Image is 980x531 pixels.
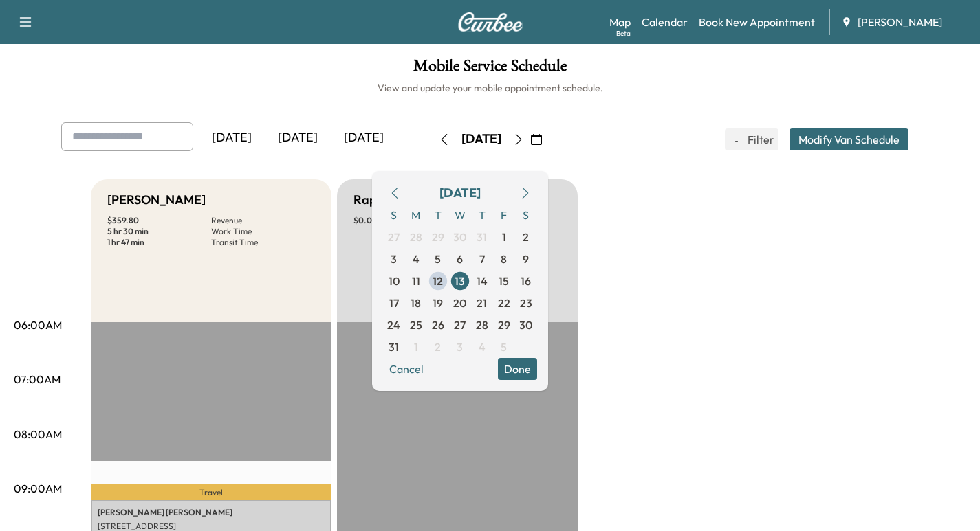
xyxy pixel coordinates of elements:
p: 06:00AM [14,317,62,333]
span: 28 [410,229,422,245]
p: 09:00AM [14,480,62,497]
span: 3 [457,339,463,355]
span: 8 [501,251,507,267]
div: [DATE] [199,122,265,154]
h1: Mobile Service Schedule [14,58,966,81]
span: T [471,204,493,226]
span: 3 [391,251,397,267]
span: 23 [520,295,532,311]
span: 22 [498,295,510,311]
a: Book New Appointment [699,14,815,30]
button: Done [498,358,537,380]
span: W [449,204,471,226]
span: 28 [476,317,488,333]
div: [DATE] [331,122,397,154]
span: 27 [388,229,400,245]
span: S [515,204,537,226]
p: Travel [91,484,331,500]
a: MapBeta [609,14,631,30]
span: T [427,204,449,226]
span: 20 [453,295,466,311]
span: 5 [501,339,507,355]
p: Work Time [211,226,315,237]
h6: View and update your mobile appointment schedule. [14,81,966,95]
span: 6 [457,251,463,267]
span: 4 [413,251,420,267]
p: Revenue [211,215,315,226]
span: 11 [412,273,420,289]
div: Beta [616,28,631,38]
span: 9 [523,251,529,267]
span: 4 [479,339,486,355]
span: 18 [411,295,421,311]
span: 2 [523,229,529,245]
p: [PERSON_NAME] [PERSON_NAME] [98,507,325,518]
span: 31 [389,339,399,355]
span: 24 [387,317,400,333]
span: 31 [477,229,487,245]
p: 1 hr 47 min [107,237,211,248]
p: 5 hr 30 min [107,226,211,237]
h5: [PERSON_NAME] [107,190,206,210]
span: 29 [498,317,510,333]
span: 16 [521,273,531,289]
a: Calendar [642,14,688,30]
span: [PERSON_NAME] [858,14,942,30]
span: 29 [432,229,444,245]
p: 07:00AM [14,371,61,387]
span: 10 [389,273,400,289]
div: [DATE] [265,122,331,154]
button: Filter [725,128,778,150]
span: 14 [477,273,488,289]
button: Cancel [383,358,430,380]
div: [DATE] [461,131,501,148]
div: [DATE] [439,183,481,203]
span: 27 [454,317,466,333]
span: 15 [499,273,509,289]
span: 1 [502,229,506,245]
span: 21 [477,295,487,311]
span: 7 [479,251,485,267]
span: 5 [435,251,441,267]
span: 26 [432,317,444,333]
button: Modify Van Schedule [790,128,908,150]
p: $ 0.00 [353,215,457,226]
span: F [493,204,515,226]
span: 13 [455,273,465,289]
span: 30 [453,229,466,245]
span: S [383,204,405,226]
span: 25 [410,317,422,333]
span: 19 [433,295,443,311]
span: 12 [433,273,443,289]
span: M [405,204,427,226]
span: 2 [435,339,441,355]
p: $ 359.80 [107,215,211,226]
span: 30 [519,317,532,333]
span: 1 [414,339,418,355]
img: Curbee Logo [457,12,523,32]
p: Transit Time [211,237,315,248]
span: 17 [389,295,399,311]
p: 08:00AM [14,426,62,442]
h5: Raptor - OFFLINE [353,190,455,210]
span: Filter [748,131,772,148]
